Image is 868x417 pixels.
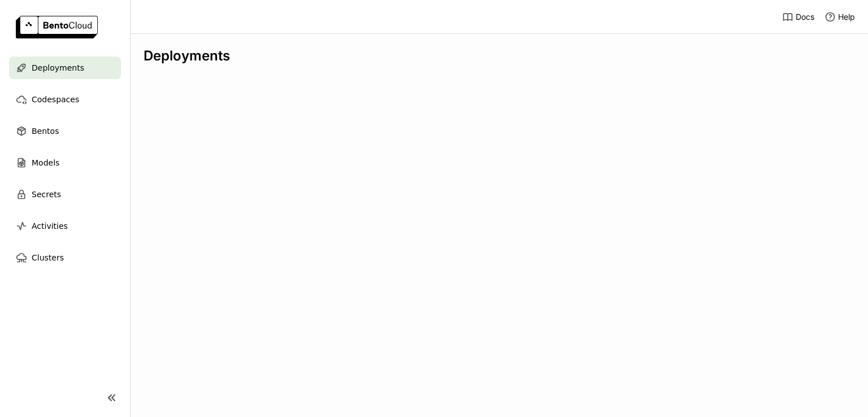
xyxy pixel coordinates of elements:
[796,12,814,22] span: Docs
[32,61,84,75] span: Deployments
[824,11,855,23] div: Help
[9,215,121,237] a: Activities
[32,93,79,106] span: Codespaces
[9,151,121,174] a: Models
[9,246,121,269] a: Clusters
[32,124,59,138] span: Bentos
[32,156,59,170] span: Models
[16,16,98,38] img: logo
[9,120,121,142] a: Bentos
[782,11,814,23] a: Docs
[32,188,61,201] span: Secrets
[32,251,64,264] span: Clusters
[32,219,68,233] span: Activities
[838,12,855,22] span: Help
[144,47,854,64] div: Deployments
[9,183,121,206] a: Secrets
